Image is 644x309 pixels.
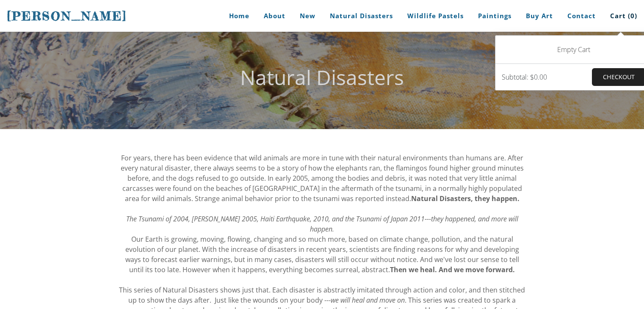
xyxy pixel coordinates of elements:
strong: Natural Disasters, they happen. [411,194,520,203]
span: Subtotal: [502,72,528,82]
em: we will heal and move on [331,295,405,305]
em: The Tsunami of 2004, [PERSON_NAME] 2005, Haiti Earthquake, 2010, and the Tsunami of Japan 2011---... [126,214,518,234]
span: Our Earth is growing, moving, flowing, changing and so much more, based on climate change, pollut... [125,235,519,274]
span: $0.00 [530,72,547,82]
a: [PERSON_NAME] [7,8,127,24]
span: [PERSON_NAME] [7,9,127,23]
font: Natural Disasters [240,63,404,91]
span: For years, there has been evidence that wild animals are more in tune with their natural environm... [121,153,524,203]
strong: Then we heal. And we move forward. [390,265,515,274]
span: 0 [630,11,635,20]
